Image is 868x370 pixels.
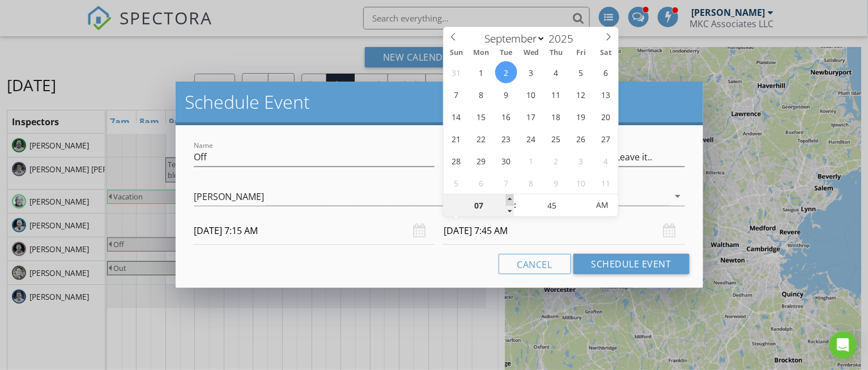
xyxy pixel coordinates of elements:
span: September 14, 2025 [445,105,467,127]
span: August 31, 2025 [445,61,467,83]
span: October 8, 2025 [520,172,542,194]
span: September 1, 2025 [470,61,492,83]
span: Wed [518,49,543,57]
span: Click to toggle [587,194,618,216]
input: Select date [444,217,684,245]
span: September 26, 2025 [570,127,592,150]
span: September 25, 2025 [545,127,567,150]
span: October 7, 2025 [495,172,517,194]
span: October 6, 2025 [470,172,492,194]
span: October 1, 2025 [520,150,542,172]
span: September 2, 2025 [495,61,517,83]
span: September 27, 2025 [595,127,617,150]
span: September 5, 2025 [570,61,592,83]
span: : [514,194,517,216]
span: September 24, 2025 [520,127,542,150]
span: Thu [543,49,568,57]
span: September 17, 2025 [520,105,542,127]
span: September 28, 2025 [445,150,467,172]
span: Tue [493,49,518,57]
span: September 29, 2025 [470,150,492,172]
span: September 3, 2025 [520,61,542,83]
span: September 10, 2025 [520,83,542,105]
span: September 23, 2025 [495,127,517,150]
span: September 19, 2025 [570,105,592,127]
span: September 30, 2025 [495,150,517,172]
span: Fri [568,49,593,57]
span: September 15, 2025 [470,105,492,127]
span: October 5, 2025 [445,172,467,194]
span: October 4, 2025 [595,150,617,172]
span: September 21, 2025 [445,127,467,150]
span: October 3, 2025 [570,150,592,172]
span: October 10, 2025 [570,172,592,194]
span: September 9, 2025 [495,83,517,105]
span: September 4, 2025 [545,61,567,83]
span: September 7, 2025 [445,83,467,105]
span: Sun [444,49,469,57]
span: September 8, 2025 [470,83,492,105]
span: September 22, 2025 [470,127,492,150]
div: Open Intercom Messenger [829,331,857,359]
span: October 11, 2025 [595,172,617,194]
span: September 16, 2025 [495,105,517,127]
div: [PERSON_NAME] [194,192,264,202]
button: Schedule Event [573,254,690,274]
span: September 6, 2025 [595,61,617,83]
h2: Schedule Event [185,91,694,113]
span: Sat [593,49,618,57]
span: September 18, 2025 [545,105,567,127]
span: October 9, 2025 [545,172,567,194]
span: September 12, 2025 [570,83,592,105]
span: Mon [469,49,493,57]
button: Cancel [499,254,571,274]
input: Year [546,31,583,46]
span: September 20, 2025 [595,105,617,127]
span: September 13, 2025 [595,83,617,105]
span: September 11, 2025 [545,83,567,105]
input: Select date [194,217,435,245]
span: October 2, 2025 [545,150,567,172]
i: arrow_drop_down [671,189,685,203]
